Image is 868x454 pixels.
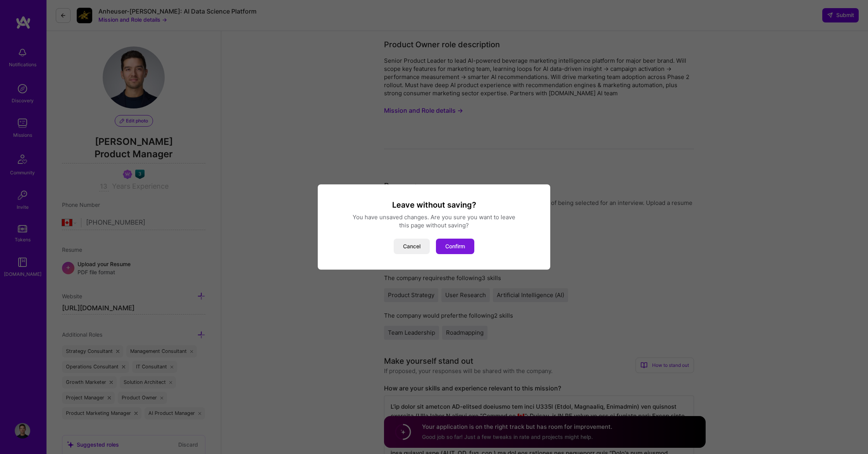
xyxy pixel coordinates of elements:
button: Confirm [436,239,474,254]
div: You have unsaved changes. Are you sure you want to leave [327,213,541,221]
button: Cancel [394,239,430,254]
h3: Leave without saving? [327,200,541,210]
div: this page without saving? [327,221,541,229]
div: modal [318,184,550,270]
